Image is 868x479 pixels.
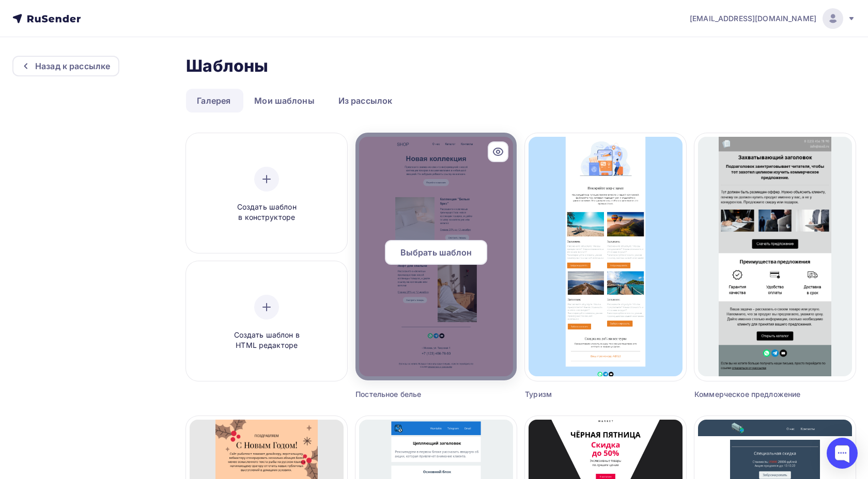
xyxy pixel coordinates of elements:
span: [EMAIL_ADDRESS][DOMAIN_NAME] [690,13,816,24]
div: Туризм [525,389,646,400]
span: Создать шаблон в HTML редакторе [218,330,316,351]
h2: Шаблоны [186,56,268,76]
div: Коммерческое предложение [694,389,815,400]
span: Создать шаблон в конструкторе [218,202,316,223]
a: Галерея [186,89,241,113]
div: Назад к рассылке [35,60,110,72]
a: Из рассылок [328,89,404,113]
a: [EMAIL_ADDRESS][DOMAIN_NAME] [690,8,856,29]
div: Постельное белье [355,389,476,400]
span: Выбрать шаблон [400,246,472,259]
a: Мои шаблоны [243,89,326,113]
